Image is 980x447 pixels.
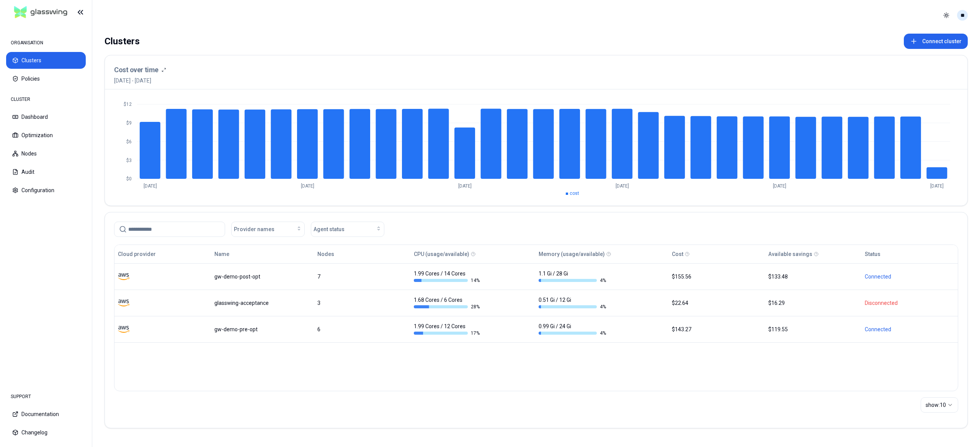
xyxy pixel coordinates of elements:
[672,326,761,333] div: $143.27
[317,299,407,307] div: 3
[570,191,579,196] span: cost
[414,322,481,336] div: 1.99 Cores / 12 Cores
[539,322,606,336] div: 0.99 Gi / 24 Gi
[6,145,86,162] button: Nodes
[773,183,786,189] tspan: [DATE]
[458,183,472,189] tspan: [DATE]
[126,176,132,181] tspan: $0
[214,326,310,333] div: gw-demo-pre-opt
[6,389,86,404] div: SUPPORT
[539,330,606,336] div: 4 %
[144,183,157,189] tspan: [DATE]
[539,277,606,283] div: 4 %
[114,65,158,75] h3: Cost over time
[672,299,761,307] div: $22.64
[105,34,140,49] div: Clusters
[214,273,310,280] div: gw-demo-post-opt
[118,297,129,309] img: aws
[865,273,954,280] div: Connected
[414,296,481,310] div: 1.68 Cores / 6 Cores
[768,299,858,307] div: $16.29
[6,406,86,423] button: Documentation
[114,77,166,84] span: [DATE] - [DATE]
[768,273,858,280] div: $133.48
[6,92,86,107] div: CLUSTER
[6,109,86,125] button: Dashboard
[539,296,606,310] div: 0.51 Gi / 12 Gi
[6,127,86,144] button: Optimization
[214,299,310,307] div: glasswing-acceptance
[11,3,70,21] img: GlassWing
[126,120,132,126] tspan: $9
[6,35,86,50] div: ORGANISATION
[414,330,481,336] div: 17 %
[865,250,880,258] div: Status
[6,52,86,69] button: Clusters
[118,324,129,335] img: aws
[314,225,345,233] span: Agent status
[126,139,132,144] tspan: $6
[317,246,334,262] button: Nodes
[414,304,481,310] div: 28 %
[317,273,407,280] div: 7
[672,273,761,280] div: $155.56
[930,183,944,189] tspan: [DATE]
[6,164,86,180] button: Audit
[6,424,86,441] button: Changelog
[6,70,86,87] button: Policies
[214,246,229,262] button: Name
[539,270,606,283] div: 1.1 Gi / 28 Gi
[865,326,954,333] div: Connected
[317,326,407,333] div: 6
[414,270,481,283] div: 1.99 Cores / 14 Cores
[616,183,629,189] tspan: [DATE]
[768,326,858,333] div: $119.55
[672,246,683,262] button: Cost
[414,277,481,283] div: 14 %
[231,222,305,237] button: Provider names
[301,183,314,189] tspan: [DATE]
[126,158,132,163] tspan: $3
[539,304,606,310] div: 4 %
[865,299,954,307] div: Disconnected
[234,225,274,233] span: Provider names
[124,102,132,107] tspan: $12
[539,246,605,262] button: Memory (usage/available)
[414,246,469,262] button: CPU (usage/available)
[311,222,384,237] button: Agent status
[6,182,86,199] button: Configuration
[118,271,129,282] img: aws
[768,246,812,262] button: Available savings
[904,34,968,49] button: Connect cluster
[118,246,156,262] button: Cloud provider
